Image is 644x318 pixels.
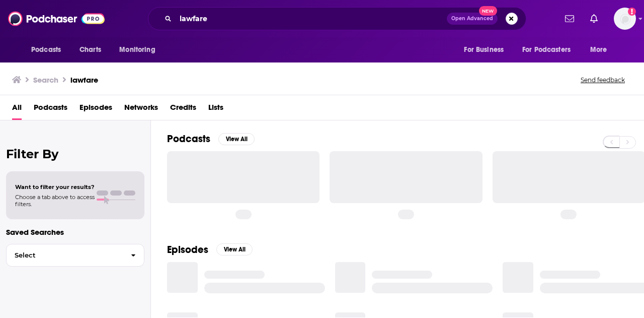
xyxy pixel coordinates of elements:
img: Podchaser - Follow, Share and Rate Podcasts [8,9,105,28]
a: Charts [73,40,107,59]
span: Monitoring [119,43,155,57]
span: Select [7,252,123,259]
button: open menu [516,40,585,59]
span: New [479,6,497,16]
span: For Business [464,43,504,57]
h2: Filter By [6,147,144,161]
button: Show profile menu [614,8,636,30]
a: EpisodesView All [167,243,253,256]
a: Show notifications dropdown [561,10,578,27]
span: Charts [79,43,101,57]
button: Select [6,244,144,267]
a: Podcasts [34,99,67,120]
a: Show notifications dropdown [586,10,602,27]
a: Networks [124,99,158,120]
span: More [590,43,607,57]
button: open menu [457,40,516,59]
button: View All [218,133,255,145]
span: For Podcasters [522,43,571,57]
button: open menu [583,40,620,59]
span: Open Advanced [451,16,493,21]
button: View All [216,243,253,256]
a: Lists [208,99,223,120]
span: Choose a tab above to access filters. [15,194,95,208]
button: Send feedback [578,76,628,84]
h2: Episodes [167,243,208,256]
a: All [12,99,22,120]
button: Open AdvancedNew [447,13,498,25]
span: Logged in as megcassidy [614,8,636,30]
svg: Add a profile image [628,8,636,16]
a: Credits [170,99,196,120]
button: open menu [24,40,74,59]
input: Search podcasts, credits, & more... [176,11,447,27]
a: PodcastsView All [167,133,255,145]
h3: Search [33,75,58,85]
a: Episodes [79,99,112,120]
span: Want to filter your results? [15,183,95,190]
h2: Podcasts [167,133,210,145]
span: Podcasts [31,43,61,57]
h3: lawfare [70,75,98,85]
img: User Profile [614,8,636,30]
button: open menu [112,40,168,59]
div: Search podcasts, credits, & more... [148,7,526,30]
p: Saved Searches [6,227,144,237]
